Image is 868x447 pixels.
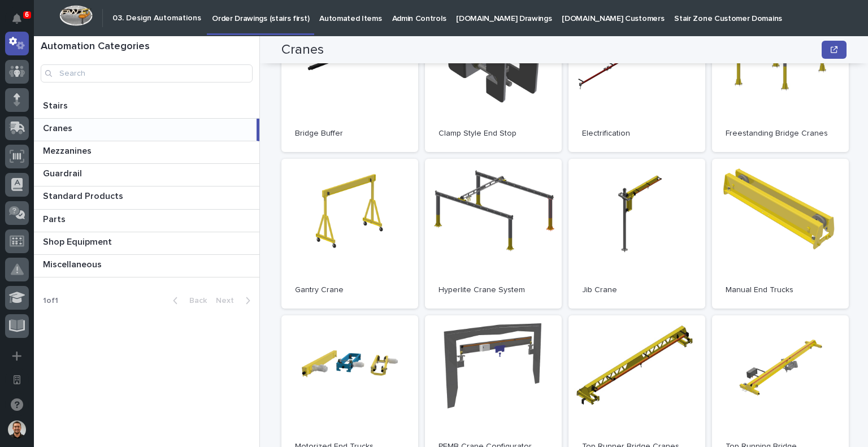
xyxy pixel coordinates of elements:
a: GuardrailGuardrail [34,164,259,186]
p: Shop Equipment [43,235,114,248]
a: Jib Crane [568,159,705,309]
p: Electrification [582,129,692,138]
a: Bridge Buffer [281,2,418,152]
a: 📖Help Docs [7,177,66,198]
p: Manual End Trucks [726,285,835,295]
span: Next [216,297,241,305]
img: Stacker [11,11,34,34]
p: Cranes [43,121,75,134]
a: Clamp Style End Stop [425,2,562,152]
p: How can we help? [11,63,206,81]
p: Clamp Style End Stop [439,129,548,138]
span: Back [183,297,207,305]
h1: Automation Categories [41,41,253,53]
div: We're available if you need us! [38,137,143,146]
p: Freestanding Bridge Cranes [726,129,835,138]
a: MiscellaneousMiscellaneous [34,255,259,277]
button: users-avatar [5,418,29,441]
img: 1736555164131-43832dd5-751b-4058-ba23-39d91318e5a0 [11,126,32,146]
a: 🔗Onboarding Call [66,177,149,198]
h2: 03. Design Automations [112,14,201,23]
p: Stairs [43,98,70,111]
a: Powered byPylon [80,209,137,218]
div: 🔗 [71,183,80,192]
a: Freestanding Bridge Cranes [712,2,849,152]
a: Hyperlite Crane System [425,159,562,309]
button: Open support chat [5,393,29,416]
button: Notifications [5,7,29,31]
div: 📖 [11,183,20,192]
p: Bridge Buffer [295,129,405,138]
p: 1 of 1 [34,287,67,315]
button: Back [164,296,211,306]
p: 6 [25,11,29,19]
p: Mezzanines [43,144,94,157]
div: Notifications6 [14,14,29,32]
p: Standard Products [43,189,125,202]
a: Manual End Trucks [712,159,849,309]
a: Electrification [568,2,705,152]
a: StairsStairs [34,96,259,119]
a: Shop EquipmentShop Equipment [34,232,259,255]
div: Start new chat [38,126,185,137]
button: Open workspace settings [5,368,29,392]
button: Start new chat [192,129,206,143]
a: Standard ProductsStandard Products [34,186,259,209]
p: Jib Crane [582,285,692,295]
a: CranesCranes [34,119,259,141]
a: MezzaninesMezzanines [34,141,259,164]
p: Guardrail [43,166,84,179]
a: Gantry Crane [281,159,418,309]
button: Add a new app... [5,344,29,368]
p: Parts [43,212,68,225]
a: PartsParts [34,210,259,232]
p: Welcome 👋 [11,45,206,63]
input: Search [41,64,253,83]
span: Pylon [112,210,137,218]
p: Miscellaneous [43,257,104,270]
p: Hyperlite Crane System [439,285,548,295]
img: Workspace Logo [59,5,93,26]
p: Gantry Crane [295,285,405,295]
button: Next [211,296,259,306]
h2: Cranes [281,42,324,58]
span: Help Docs [23,182,62,193]
span: Onboarding Call [82,182,144,193]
